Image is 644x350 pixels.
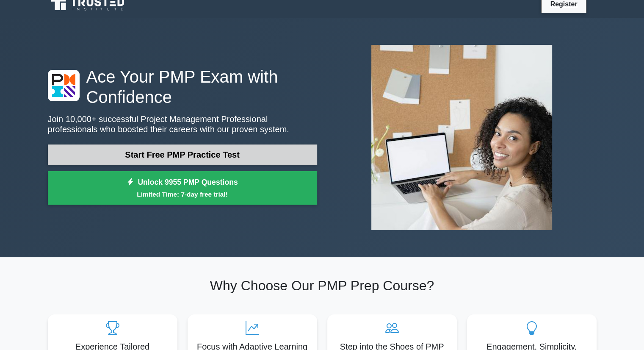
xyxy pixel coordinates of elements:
[48,67,317,107] h1: Ace Your PMP Exam with Confidence
[48,171,317,205] a: Unlock 9955 PMP QuestionsLimited Time: 7-day free trial!
[48,114,317,134] p: Join 10,000+ successful Project Management Professional professionals who boosted their careers w...
[48,278,597,294] h2: Why Choose Our PMP Prep Course?
[58,189,307,199] small: Limited Time: 7-day free trial!
[48,144,317,165] a: Start Free PMP Practice Test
